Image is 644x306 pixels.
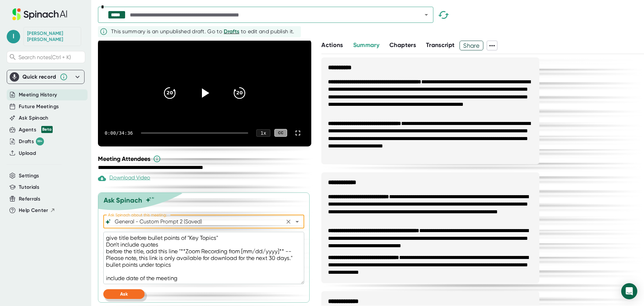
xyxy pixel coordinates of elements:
div: Agents [19,126,53,134]
span: Ask [120,291,128,297]
button: Agents Beta [19,126,53,134]
input: What can we do to help? [113,217,282,226]
button: Upload [19,149,36,157]
button: Drafts [224,28,239,36]
div: Ask Spinach [104,196,142,204]
button: Meeting History [19,91,57,99]
button: Settings [19,172,39,180]
div: Meeting Attendees [98,155,313,163]
div: Drafts [19,137,44,145]
button: Summary [353,41,379,50]
div: Quick record [22,74,56,80]
button: Open [422,10,431,19]
span: Summary [353,41,379,49]
button: Ask [103,289,145,299]
span: Help Center [19,207,48,214]
div: 0:00 / 34:36 [105,130,133,136]
div: This summary is an unpublished draft. Go to to edit and publish it. [111,28,294,36]
span: Chapters [389,41,416,49]
button: Help Center [19,207,55,214]
div: 99+ [36,137,44,145]
button: Drafts 99+ [19,137,44,145]
button: Clear [284,217,293,226]
textarea: give title before bullet points of "Key Topics" Don't include quotes before the title, add this l... [103,232,304,284]
div: Open Intercom Messenger [621,283,637,299]
span: Transcript [426,41,455,49]
div: LeAnne Ryan [27,31,77,42]
span: Search notes (Ctrl + K) [18,54,71,60]
button: Transcript [426,41,455,50]
button: Ask Spinach [19,114,49,122]
div: Download Video [98,174,150,182]
button: Referrals [19,195,40,203]
span: Drafts [224,28,239,35]
span: l [7,30,20,43]
div: Quick record [10,70,82,84]
button: Share [460,41,483,50]
button: Actions [321,41,343,50]
span: Share [460,40,483,51]
button: Open [292,217,302,226]
div: 1 x [256,129,270,137]
span: Actions [321,41,343,49]
button: Future Meetings [19,103,59,111]
div: Beta [41,126,53,133]
button: Chapters [389,41,416,50]
button: Tutorials [19,183,39,191]
div: CC [274,129,287,137]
